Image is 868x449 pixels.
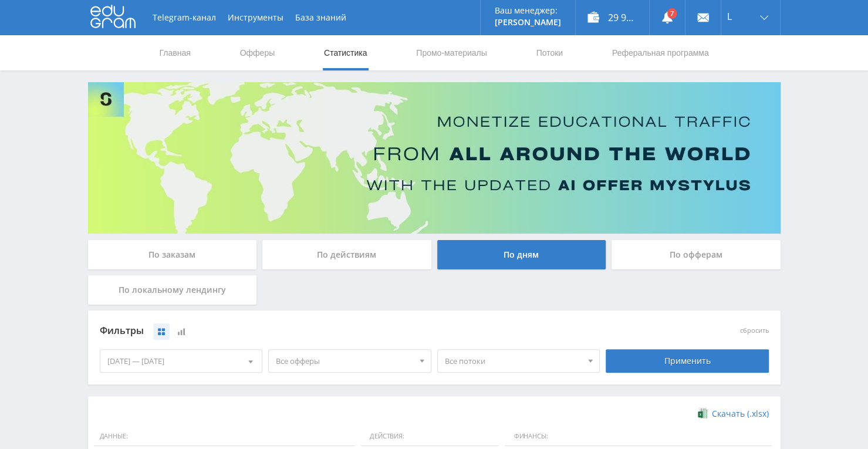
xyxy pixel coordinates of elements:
[712,409,769,418] span: Скачать (.xlsx)
[239,35,276,70] a: Офферы
[100,322,600,340] div: Фильтры
[495,18,561,27] p: [PERSON_NAME]
[276,350,413,372] span: Все офферы
[606,349,769,373] div: Применить
[415,35,488,70] a: Промо-материалы
[505,427,771,447] span: Финансы:
[535,35,564,70] a: Потоки
[727,12,732,21] span: L
[445,350,582,372] span: Все потоки
[88,240,257,269] div: По заказам
[323,35,369,70] a: Статистика
[495,6,561,15] p: Ваш менеджер:
[262,240,431,269] div: По действиям
[158,35,192,70] a: Главная
[612,240,781,269] div: По офферам
[698,407,708,419] img: xlsx
[611,35,710,70] a: Реферальная программа
[740,327,769,335] button: сбросить
[100,350,262,372] div: [DATE] — [DATE]
[88,82,781,234] img: Banner
[88,275,257,305] div: По локальному лендингу
[437,240,606,269] div: По дням
[361,427,499,447] span: Действия:
[698,408,768,420] a: Скачать (.xlsx)
[94,427,356,447] span: Данные:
